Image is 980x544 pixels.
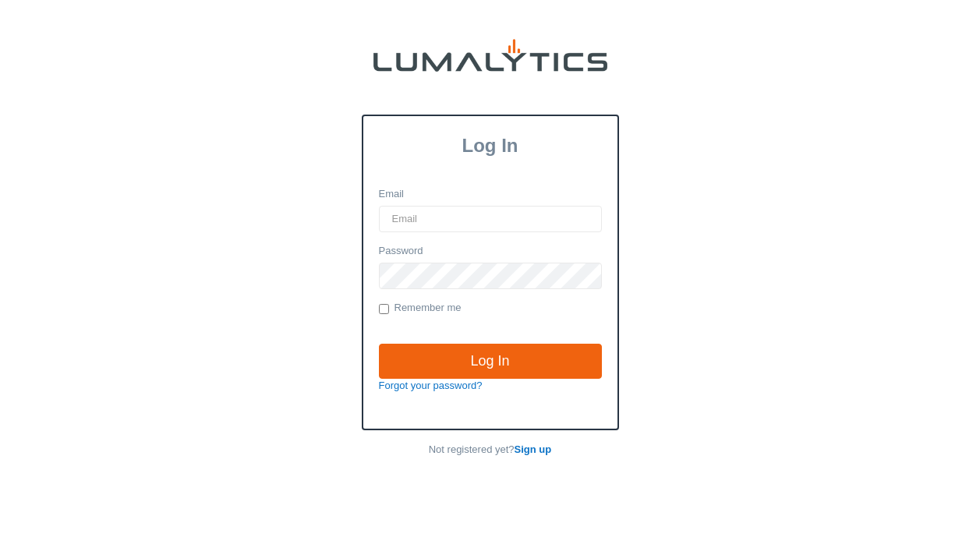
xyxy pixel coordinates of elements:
h3: Log In [363,135,617,157]
a: Forgot your password? [379,380,483,391]
input: Email [379,206,602,232]
a: Sign up [515,443,552,455]
input: Remember me [379,304,389,314]
p: Not registered yet? [362,443,619,457]
img: lumalytics-black-e9b537c871f77d9ce8d3a6940f85695cd68c596e3f819dc492052d1098752254.png [373,39,607,72]
label: Password [379,244,423,259]
label: Email [379,187,405,202]
input: Log In [379,344,602,380]
label: Remember me [379,301,462,316]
